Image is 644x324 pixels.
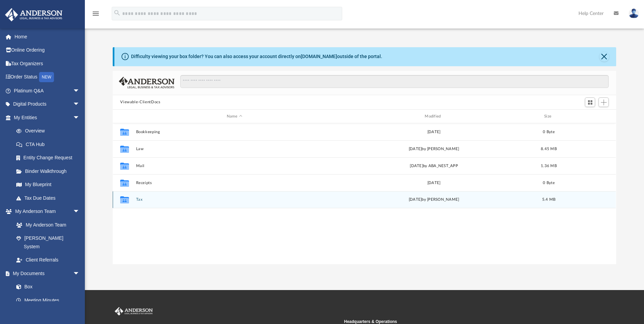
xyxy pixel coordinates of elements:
span: 8.45 MB [541,147,557,151]
button: Receipts [136,181,333,185]
a: Online Ordering [5,43,90,57]
div: Modified [335,113,532,120]
a: Binder Walkthrough [10,164,90,178]
div: [DATE] [336,180,532,186]
img: Anderson Advisors Platinum Portal [3,8,65,21]
span: 0 Byte [543,181,555,185]
button: Bookkeeping [136,130,333,134]
a: My Entitiesarrow_drop_down [5,111,90,124]
a: menu [92,13,100,18]
button: Close [600,52,609,61]
div: id [566,113,613,120]
div: Name [136,113,333,120]
a: My Anderson Team [10,218,83,232]
a: Overview [10,124,90,138]
span: arrow_drop_down [73,267,87,281]
a: Entity Change Request [10,151,90,165]
a: Client Referrals [10,253,87,267]
a: Order StatusNEW [5,70,90,84]
div: id [116,113,133,120]
button: Add [599,97,609,107]
a: [PERSON_NAME] System [10,232,87,253]
img: Anderson Advisors Platinum Portal [113,307,154,316]
div: NEW [39,72,54,82]
a: CTA Hub [10,138,90,151]
button: Law [136,147,333,151]
a: Digital Productsarrow_drop_down [5,97,90,111]
a: My Anderson Teamarrow_drop_down [5,205,87,218]
a: Tax Organizers [5,57,90,70]
div: [DATE] [336,129,532,135]
div: [DATE] by [PERSON_NAME] [336,197,532,203]
div: [DATE] by ABA_NEST_APP [336,163,532,169]
i: menu [92,10,100,18]
span: arrow_drop_down [73,84,87,98]
span: 5.4 MB [542,198,556,202]
a: Meeting Minutes [10,293,87,307]
span: arrow_drop_down [73,111,87,125]
a: My Documentsarrow_drop_down [5,267,87,280]
a: Platinum Q&Aarrow_drop_down [5,84,90,97]
span: 0 Byte [543,130,555,134]
a: Tax Due Dates [10,191,90,205]
div: Size [535,113,563,120]
div: Difficulty viewing your box folder? You can also access your account directly on outside of the p... [131,53,382,60]
button: Switch to Grid View [585,97,595,107]
span: 1.36 MB [541,164,557,168]
div: grid [113,123,616,264]
img: User Pic [629,8,639,18]
a: Box [10,280,83,294]
a: [DOMAIN_NAME] [301,54,337,59]
span: arrow_drop_down [73,97,87,111]
span: arrow_drop_down [73,205,87,219]
div: [DATE] by [PERSON_NAME] [336,146,532,152]
button: Viewable-ClientDocs [120,99,160,105]
input: Search files and folders [180,75,609,88]
a: Home [5,30,90,43]
button: Mail [136,164,333,168]
a: My Blueprint [10,178,87,192]
i: search [113,9,121,17]
button: Tax [136,198,333,202]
